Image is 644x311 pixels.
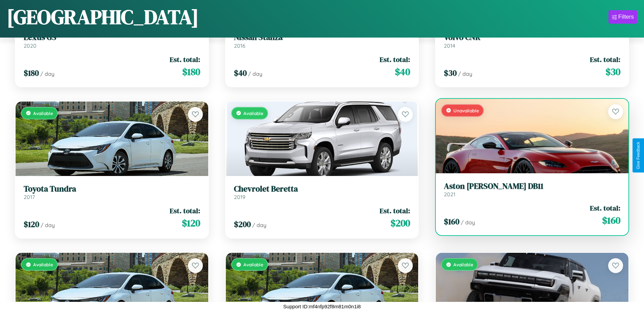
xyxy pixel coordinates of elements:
[444,216,459,227] span: $ 160
[444,32,620,42] h3: Volvo CNR
[170,206,200,216] span: Est. total:
[602,214,620,227] span: $ 160
[24,67,39,79] span: $ 180
[170,54,200,64] span: Est. total:
[609,10,637,24] button: Filters
[234,42,245,49] span: 2016
[234,67,247,79] span: $ 40
[40,70,54,77] span: / day
[444,32,620,49] a: Volvo CNR2014
[7,3,199,31] h1: [GEOGRAPHIC_DATA]
[24,32,200,42] h3: Lexus GS
[453,262,473,267] span: Available
[234,32,410,42] h3: Nissan Stanza
[458,70,472,77] span: / day
[182,65,200,79] span: $ 180
[24,184,200,201] a: Toyota Tundra2017
[24,42,37,49] span: 2020
[243,110,263,116] span: Available
[24,184,200,194] h3: Toyota Tundra
[234,194,245,200] span: 2019
[234,219,251,230] span: $ 200
[444,191,455,198] span: 2021
[444,42,455,49] span: 2014
[636,142,641,169] div: Give Feedback
[444,181,620,198] a: Aston [PERSON_NAME] DB112021
[252,222,266,228] span: / day
[390,216,410,230] span: $ 200
[444,181,620,191] h3: Aston [PERSON_NAME] DB11
[380,206,410,216] span: Est. total:
[618,14,634,20] div: Filters
[461,219,475,226] span: / day
[590,54,620,64] span: Est. total:
[182,216,200,230] span: $ 120
[453,108,479,113] span: Unavailable
[24,219,39,230] span: $ 120
[590,203,620,213] span: Est. total:
[33,262,53,267] span: Available
[234,184,410,194] h3: Chevrolet Beretta
[380,54,410,64] span: Est. total:
[24,194,35,200] span: 2017
[248,70,262,77] span: / day
[243,262,263,267] span: Available
[444,67,457,79] span: $ 30
[24,32,200,49] a: Lexus GS2020
[234,32,410,49] a: Nissan Stanza2016
[283,302,361,311] p: Support ID: mf4nfp92f8m81m0n1i8
[234,184,410,201] a: Chevrolet Beretta2019
[41,222,55,228] span: / day
[395,65,410,79] span: $ 40
[33,110,53,116] span: Available
[605,65,620,79] span: $ 30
